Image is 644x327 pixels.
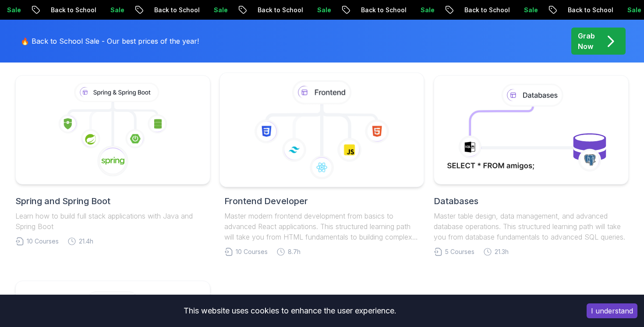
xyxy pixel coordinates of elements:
p: Back to School [41,6,101,14]
a: Spring and Spring BootLearn how to build full stack applications with Java and Spring Boot10 Cour... [15,75,210,246]
span: 10 Courses [236,247,268,256]
p: Master table design, data management, and advanced database operations. This structured learning ... [434,211,629,242]
p: 🔥 Back to School Sale - Our best prices of the year! [21,36,199,46]
span: 5 Courses [445,247,474,256]
div: This website uses cookies to enhance the user experience. [7,301,573,320]
span: 10 Courses [27,237,59,246]
p: Sale [204,6,232,14]
p: Master modern frontend development from basics to advanced React applications. This structured le... [224,211,419,242]
p: Back to School [145,6,204,14]
p: Back to School [351,6,411,14]
p: Back to School [248,6,308,14]
p: Sale [101,6,129,14]
span: 21.4h [79,237,93,246]
h2: Databases [434,195,629,207]
p: Grab Now [578,31,595,52]
p: Sale [514,6,542,14]
span: 8.7h [288,247,301,256]
p: Learn how to build full stack applications with Java and Spring Boot [15,211,210,232]
p: Back to School [455,6,514,14]
button: Accept cookies [587,303,637,318]
p: Sale [308,6,336,14]
span: 21.3h [495,247,509,256]
p: Sale [411,6,439,14]
h2: Spring and Spring Boot [15,195,210,207]
a: Frontend DeveloperMaster modern frontend development from basics to advanced React applications. ... [224,75,419,256]
p: Back to School [558,6,618,14]
a: DatabasesMaster table design, data management, and advanced database operations. This structured ... [434,75,629,256]
h2: Frontend Developer [224,195,419,207]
